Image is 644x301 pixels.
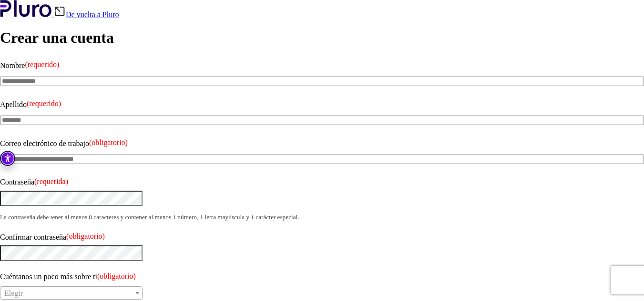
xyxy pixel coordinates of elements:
[4,289,23,297] font: Elegir
[89,138,128,146] font: (obligatorio)
[25,60,59,68] font: (requerido)
[34,177,68,185] font: (requerida)
[54,6,66,17] img: Icono de atrás
[66,232,105,240] font: (obligatorio)
[54,10,119,19] a: De vuelta a Pluro
[27,99,61,107] font: (requerido)
[97,272,136,280] font: (obligatorio)
[66,10,119,19] font: De vuelta a Pluro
